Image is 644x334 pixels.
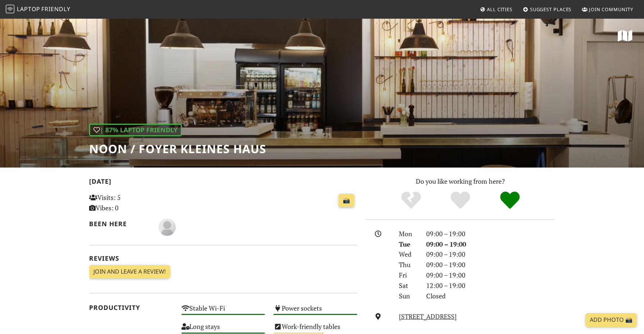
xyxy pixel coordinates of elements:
[41,5,70,13] span: Friendly
[89,265,170,279] a: Join and leave a review!
[395,239,422,250] div: Tue
[366,176,555,187] p: Do you like working from here?
[158,219,176,236] img: blank-535327c66bd565773addf3077783bbfce4b00ec00e9fd257753287c682c7fa38.png
[422,291,559,301] div: Closed
[6,5,14,13] img: LaptopFriendly
[477,3,515,16] a: All Cities
[158,222,176,231] span: Paula Menzel
[269,302,362,321] div: Power sockets
[89,192,173,213] p: Visits: 5 Vibes: 0
[386,191,436,210] div: No
[395,260,422,270] div: Thu
[89,255,357,262] h2: Reviews
[339,194,354,207] a: 📸
[422,260,559,270] div: 09:00 – 19:00
[589,6,633,13] span: Join Community
[395,229,422,239] div: Mon
[422,270,559,280] div: 09:00 – 19:00
[422,249,559,260] div: 09:00 – 19:00
[89,142,266,156] h1: noon / Foyer Kleines Haus
[395,249,422,260] div: Wed
[89,178,357,188] h2: [DATE]
[177,302,270,321] div: Stable Wi-Fi
[487,6,512,13] span: All Cities
[422,280,559,291] div: 12:00 – 19:00
[89,220,150,228] h2: Been here
[17,5,40,13] span: Laptop
[395,270,422,280] div: Fri
[422,229,559,239] div: 09:00 – 19:00
[89,304,173,311] h2: Productivity
[436,191,485,210] div: Yes
[422,239,559,250] div: 09:00 – 19:00
[530,6,572,13] span: Suggest Places
[395,291,422,301] div: Sun
[579,3,636,16] a: Join Community
[585,313,637,327] a: Add Photo 📸
[6,3,70,16] a: LaptopFriendly LaptopFriendly
[395,280,422,291] div: Sat
[89,124,182,136] div: | 87% Laptop Friendly
[399,312,457,321] a: [STREET_ADDRESS]
[485,191,535,210] div: Definitely!
[520,3,575,16] a: Suggest Places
